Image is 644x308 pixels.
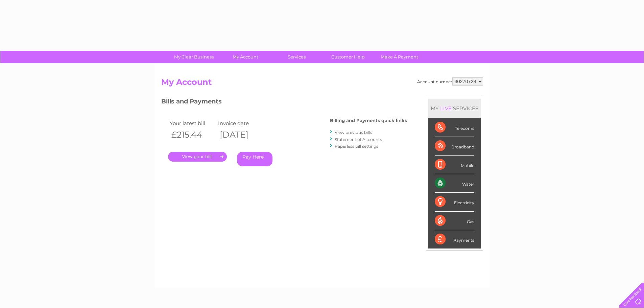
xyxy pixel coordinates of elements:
div: Gas [435,212,474,230]
a: Make A Payment [372,51,427,63]
a: View previous bills [335,130,372,135]
a: Statement of Accounts [335,137,382,142]
div: Mobile [435,156,474,174]
h4: Billing and Payments quick links [330,118,407,123]
div: Account number [417,77,483,86]
td: Your latest bill [168,119,217,128]
th: £215.44 [168,128,217,142]
div: Telecoms [435,118,474,137]
div: MY SERVICES [428,99,481,118]
h2: My Account [161,77,483,90]
a: . [168,152,227,162]
a: My Clear Business [166,51,222,63]
th: [DATE] [216,128,265,142]
div: Payments [435,230,474,248]
h3: Bills and Payments [161,97,407,109]
a: My Account [217,51,273,63]
a: Customer Help [320,51,376,63]
a: Services [269,51,325,63]
div: Water [435,174,474,193]
a: Paperless bill settings [335,144,378,149]
td: Invoice date [216,119,265,128]
div: LIVE [439,105,453,112]
a: Pay Here [237,152,272,166]
div: Broadband [435,137,474,156]
div: Electricity [435,193,474,211]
